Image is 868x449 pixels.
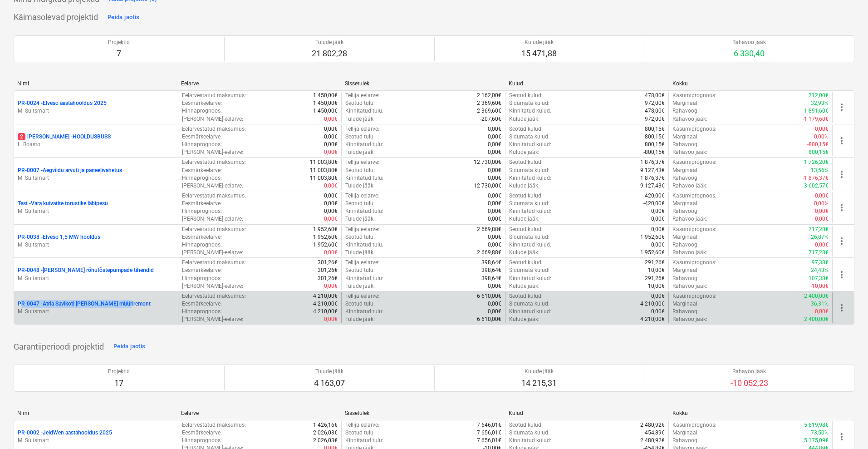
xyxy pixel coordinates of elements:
[672,174,699,182] p: Rahavoog :
[651,207,665,215] p: 0,00€
[18,300,151,308] p: PR-0047 - Atria Savikoti [PERSON_NAME] müüriremont
[672,300,699,308] p: Marginaal :
[815,308,829,316] p: 0,00€
[18,133,111,141] p: [PERSON_NAME] - HOOLDUSBUSS
[488,174,501,182] p: 0,00€
[645,192,665,200] p: 420,00€
[313,107,338,115] p: 1 450,00€
[509,200,549,207] p: Sidumata kulud :
[345,300,375,308] p: Seotud tulu :
[521,368,557,375] p: Kulude jääk
[182,92,246,99] p: Eelarvestatud maksumus :
[14,12,98,23] p: Käimasolevad projektid
[509,259,543,266] p: Seotud kulud :
[345,429,375,437] p: Seotud tulu :
[672,107,699,115] p: Rahavoog :
[18,233,100,241] p: PR-0038 - Elveso 1,5 MW hooldus
[182,99,222,107] p: Eesmärkeelarve :
[811,233,829,241] p: 26,87%
[182,316,243,323] p: [PERSON_NAME]-eelarve :
[345,275,383,282] p: Kinnitatud tulu :
[481,266,501,274] p: 398,64€
[477,226,501,233] p: 2 669,88€
[313,300,338,308] p: 4 210,00€
[815,215,829,223] p: 0,00€
[182,141,222,148] p: Hinnaprognoos :
[645,259,665,266] p: 291,26€
[182,429,222,437] p: Eesmärkeelarve :
[345,233,375,241] p: Seotud tulu :
[811,300,829,308] p: 36,31%
[345,308,383,316] p: Kinnitatud tulu :
[324,148,338,156] p: 0,00€
[672,410,829,416] div: Kokku
[345,192,379,200] p: Tellija eelarve :
[645,107,665,115] p: 478,00€
[474,182,501,190] p: 12 730,00€
[182,125,246,133] p: Eelarvestatud maksumus :
[651,292,665,300] p: 0,00€
[18,207,174,215] p: M. Suitsmart
[345,410,501,416] div: Sissetulek
[318,259,338,266] p: 301,26€
[651,241,665,249] p: 0,00€
[509,182,539,190] p: Kulude jääk :
[509,192,543,200] p: Seotud kulud :
[643,133,665,141] p: -800,15€
[521,378,557,389] p: 14 215,31
[182,259,246,266] p: Eelarvestatud maksumus :
[804,107,829,115] p: 1 891,60€
[18,107,174,115] p: M. Suitsmart
[345,133,375,141] p: Seotud tulu :
[313,292,338,300] p: 4 210,00€
[651,308,665,316] p: 0,00€
[509,300,549,308] p: Sidumata kulud :
[509,241,551,249] p: Kinnitatud kulud :
[509,174,551,182] p: Kinnitatud kulud :
[480,115,501,123] p: -207,60€
[18,241,174,249] p: M. Suitsmart
[181,80,338,87] div: Eelarve
[313,226,338,233] p: 1 952,60€
[672,167,699,174] p: Marginaal :
[640,421,665,429] p: 2 480,92€
[509,107,551,115] p: Kinnitatud kulud :
[324,215,338,223] p: 0,00€
[640,167,665,174] p: 9 127,43€
[640,300,665,308] p: 4 210,00€
[804,158,829,166] p: 1 726,20€
[640,174,665,182] p: 1 876,37€
[345,207,383,215] p: Kinnitatud tulu :
[18,308,174,316] p: M. Suitsmart
[477,316,501,323] p: 6 610,00€
[345,92,379,99] p: Tellija eelarve :
[345,141,383,148] p: Kinnitatud tulu :
[488,148,501,156] p: 0,00€
[18,200,174,215] div: Test -Vara kuivatite torustike läbipesuM. Suitsmart
[672,308,699,316] p: Rahavoog :
[18,167,122,174] p: PR-0007 - Aegviidu arvuti ja paneelivahetus
[18,275,174,282] p: M. Suitsmart
[732,39,766,46] p: Rahavoo jääk
[509,282,539,290] p: Kulude jääk :
[182,158,246,166] p: Eelarvestatud maksumus :
[672,421,716,429] p: Kasumiprognoos :
[836,236,847,247] span: more_vert
[324,249,338,257] p: 0,00€
[645,125,665,133] p: 800,15€
[477,292,501,300] p: 6 610,00€
[509,410,665,416] div: Kulud
[108,12,139,23] div: Peida jaotis
[804,316,829,323] p: 2 400,00€
[182,282,243,290] p: [PERSON_NAME]-eelarve :
[836,302,847,313] span: more_vert
[810,282,829,290] p: -10,00€
[732,48,766,59] p: 6 330,40
[488,241,501,249] p: 0,00€
[17,410,174,416] div: Nimi
[313,421,338,429] p: 1 426,16€
[836,202,847,213] span: more_vert
[509,249,539,257] p: Kulude jääk :
[345,167,375,174] p: Seotud tulu :
[18,300,174,316] div: PR-0047 -Atria Savikoti [PERSON_NAME] müüriremontM. Suitsmart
